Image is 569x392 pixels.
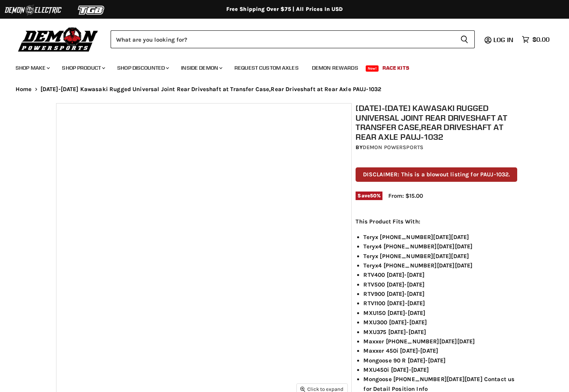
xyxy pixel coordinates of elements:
[356,217,517,226] p: This Product Fits With:
[363,308,517,318] li: MXU150 [DATE]-[DATE]
[16,86,32,93] a: Home
[518,34,553,45] a: $0.00
[363,242,517,251] li: Teryx4 [PHONE_NUMBER][DATE][DATE]
[300,386,344,392] span: Click to expand
[532,36,550,43] span: $0.00
[363,251,517,261] li: Teryx [PHONE_NUMBER][DATE][DATE]
[111,30,454,48] input: Search
[363,346,517,355] li: Maxxer 450i [DATE]-[DATE]
[16,25,101,53] img: Demon Powersports
[175,60,227,76] a: Inside Demon
[377,60,415,76] a: Race Kits
[10,57,548,76] ul: Main menu
[490,36,518,43] a: Log in
[363,365,517,374] li: MXU450i [DATE]-[DATE]
[363,299,517,308] li: RTV1100 [DATE]-[DATE]
[366,65,379,72] span: New!
[4,3,62,18] img: Demon Electric Logo 2
[62,3,121,18] img: TGB Logo 2
[363,270,517,279] li: RTV400 [DATE]-[DATE]
[388,192,423,199] span: From: $15.00
[306,60,364,76] a: Demon Rewards
[370,193,377,199] span: 50
[363,280,517,289] li: RTV500 [DATE]-[DATE]
[10,60,55,76] a: Shop Make
[454,30,475,48] button: Search
[493,36,513,44] span: Log in
[41,86,382,93] span: [DATE]-[DATE] Kawasaki Rugged Universal Joint Rear Driveshaft at Transfer Case,Rear Driveshaft at...
[56,60,110,76] a: Shop Product
[363,289,517,299] li: RTV900 [DATE]-[DATE]
[363,356,517,365] li: Mongoose 90 R [DATE]-[DATE]
[356,143,517,152] div: by
[111,60,174,76] a: Shop Discounted
[111,30,475,48] form: Product
[363,318,517,327] li: MXU300 [DATE]-[DATE]
[363,232,517,242] li: Teryx [PHONE_NUMBER][DATE][DATE]
[363,144,423,151] a: Demon Powersports
[363,327,517,337] li: MXU375 [DATE]-[DATE]
[356,103,517,142] h1: [DATE]-[DATE] Kawasaki Rugged Universal Joint Rear Driveshaft at Transfer Case,Rear Driveshaft at...
[356,167,517,182] p: DISCLAIMER: This is a blowout listing for PAUJ-1032.
[229,60,305,76] a: Request Custom Axles
[363,261,517,270] li: Teryx4 [PHONE_NUMBER][DATE][DATE]
[356,192,382,200] span: Save %
[363,337,517,346] li: Maxxer [PHONE_NUMBER][DATE][DATE]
